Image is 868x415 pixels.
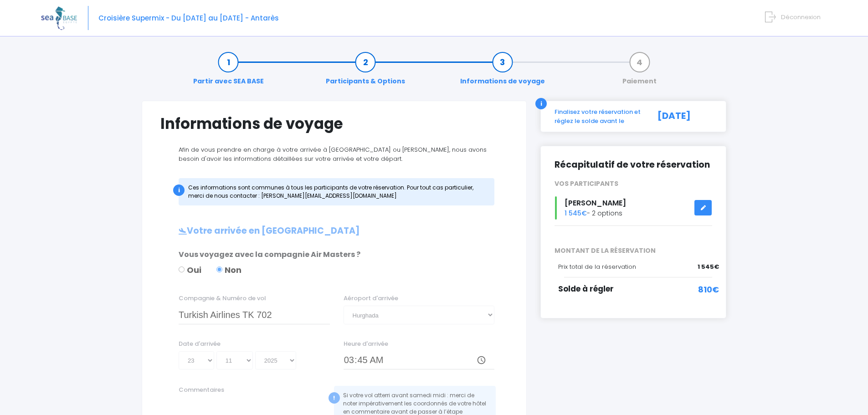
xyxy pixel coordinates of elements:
span: Prix total de la réservation [558,262,636,271]
span: 1 545€ [565,209,587,218]
div: - 2 options [548,196,719,220]
a: Informations de voyage [456,57,550,86]
label: Aéroport d'arrivée [344,294,398,303]
a: Paiement [618,57,661,86]
a: Partir avec SEA BASE [189,57,268,86]
span: Vous voyagez avec la compagnie Air Masters ? [179,249,360,260]
h2: Votre arrivée en [GEOGRAPHIC_DATA] [160,226,508,236]
div: [DATE] [647,108,719,125]
div: i [173,184,185,196]
h1: Informations de voyage [160,115,508,133]
span: Solde à régler [558,283,614,294]
span: 810€ [698,283,719,296]
label: Non [216,264,241,276]
span: 1 545€ [698,262,719,272]
div: ! [329,392,340,404]
span: Croisière Supermix - Du [DATE] au [DATE] - Antarès [98,13,279,23]
span: Déconnexion [781,13,821,21]
h2: Récapitulatif de votre réservation [555,160,712,170]
div: i [535,98,547,109]
div: Finalisez votre réservation et réglez le solde avant le [548,108,647,125]
label: Heure d'arrivée [344,339,388,348]
label: Commentaires [179,385,224,395]
div: VOS PARTICIPANTS [548,179,719,189]
p: Afin de vous prendre en charge à votre arrivée à [GEOGRAPHIC_DATA] ou [PERSON_NAME], nous avons b... [160,145,508,163]
span: [PERSON_NAME] [565,198,626,208]
a: Participants & Options [321,57,410,86]
input: Non [216,266,222,272]
div: Ces informations sont communes à tous les participants de votre réservation. Pour tout cas partic... [179,178,494,205]
label: Compagnie & Numéro de vol [179,294,266,303]
label: Date d'arrivée [179,339,221,348]
input: Oui [179,266,185,272]
label: Oui [179,264,201,276]
span: MONTANT DE LA RÉSERVATION [548,246,719,256]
